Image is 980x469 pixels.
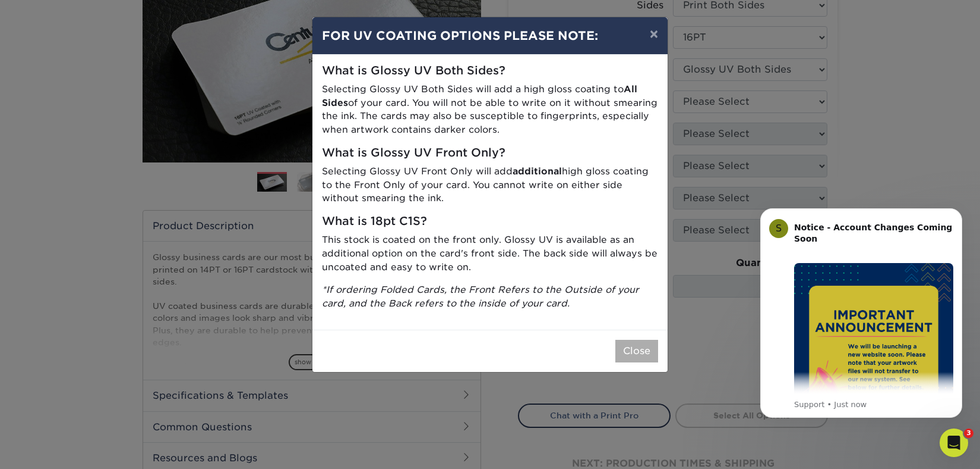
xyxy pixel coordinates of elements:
[615,340,658,362] button: Close
[322,165,658,205] p: Selecting Glossy UV Front Only will add high gloss coating to the Front Only of your card. You ca...
[322,27,658,45] h4: FOR UV COATING OPTIONS PLEASE NOTE:
[322,215,658,229] h5: What is 18pt C1S?
[322,284,639,309] i: *If ordering Folded Cards, the Front Refers to the Outside of your card, and the Back refers to t...
[640,17,668,51] button: ×
[964,429,973,438] span: 3
[742,190,980,437] iframe: Intercom notifications message
[322,64,658,78] h5: What is Glossy UV Both Sides?
[940,429,968,457] iframe: Intercom live chat
[322,233,658,274] p: This stock is coated on the front only. Glossy UV is available as an additional option on the car...
[322,83,637,108] strong: All Sides
[513,165,562,177] strong: additional
[322,83,658,137] p: Selecting Glossy UV Both Sides will add a high gloss coating to of your card. You will not be abl...
[322,146,658,160] h5: What is Glossy UV Front Only?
